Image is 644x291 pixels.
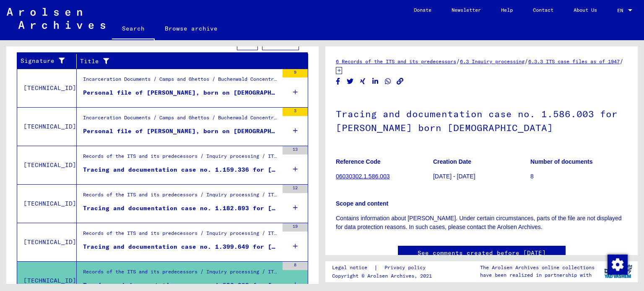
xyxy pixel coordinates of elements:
[83,152,278,164] div: Records of the ITS and its predecessors / Inquiry processing / ITS case files as of 1947 / Reposi...
[456,57,460,65] span: /
[83,127,278,136] div: Personal file of [PERSON_NAME], born on [DEMOGRAPHIC_DATA]
[332,272,436,280] p: Copyright © Arolsen Archives, 2021
[480,264,595,271] p: The Arolsen Archives online collections
[332,263,374,272] a: Legal notice
[336,200,388,207] b: Scope and content
[378,263,436,272] a: Privacy policy
[433,158,471,165] b: Creation Date
[528,58,620,64] a: 6.3.3 ITS case files as of 1947
[418,249,546,258] a: See comments created before [DATE]
[334,76,343,87] button: Share on Facebook
[155,18,228,39] a: Browse archive
[83,242,278,251] div: Tracing and documentation case no. 1.399.649 for [PERSON_NAME] born [DEMOGRAPHIC_DATA] or28.08.1920
[336,214,627,232] p: Contains information about [PERSON_NAME]. Under certain circumstances, parts of the file are not ...
[83,268,278,280] div: Records of the ITS and its predecessors / Inquiry processing / ITS case files as of 1947 / Reposi...
[83,229,278,241] div: Records of the ITS and its predecessors / Inquiry processing / ITS case files as of 1947 / Reposi...
[336,95,627,145] h1: Tracing and documentation case no. 1.586.003 for [PERSON_NAME] born [DEMOGRAPHIC_DATA]
[480,271,595,279] p: have been realized in partnership with
[83,114,278,126] div: Incarceration Documents / Camps and Ghettos / Buchenwald Concentration Camp / Individual Document...
[80,54,300,68] div: Title
[83,75,278,87] div: Incarceration Documents / Camps and Ghettos / Buchenwald Concentration Camp / Individual Document...
[617,8,626,13] span: EN
[83,204,278,213] div: Tracing and documentation case no. 1.182.893 for [PERSON_NAME] born [DEMOGRAPHIC_DATA]
[530,172,627,181] p: 8
[602,261,634,282] img: yv_logo.png
[336,173,390,180] a: 06030302.1.586.003
[83,88,278,97] div: Personal file of [PERSON_NAME], born on [DEMOGRAPHIC_DATA]
[525,57,528,65] span: /
[83,165,278,174] div: Tracing and documentation case no. 1.159.336 for [GEOGRAPHIC_DATA][PERSON_NAME] born [DEMOGRAPHIC...
[112,18,155,40] a: Search
[396,76,405,87] button: Copy link
[83,191,278,203] div: Records of the ITS and its predecessors / Inquiry processing / ITS case files as of 1947 / Reposi...
[332,263,436,272] div: |
[336,158,381,165] b: Reference Code
[21,54,78,68] div: Signature
[371,76,380,87] button: Share on LinkedIn
[460,58,525,64] a: 6.3 Inquiry processing
[346,76,355,87] button: Share on Twitter
[620,57,623,65] span: /
[336,58,456,64] a: 6 Records of the ITS and its predecessors
[7,8,105,29] img: Arolsen_neg.svg
[358,76,367,87] button: Share on Xing
[21,57,70,65] div: Signature
[80,57,291,66] div: Title
[83,281,278,290] div: Tracing and documentation case no. 1.586.003 for [PERSON_NAME] born [DEMOGRAPHIC_DATA]
[608,255,628,275] img: Change consent
[433,172,530,181] p: [DATE] - [DATE]
[384,76,392,87] button: Share on WhatsApp
[530,158,593,165] b: Number of documents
